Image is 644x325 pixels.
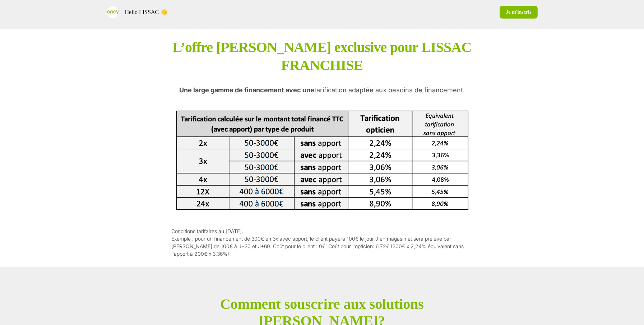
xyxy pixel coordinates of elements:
[125,8,168,17] p: Hello LISSAC 👋
[171,235,473,257] p: Exemple : pour un financement de 300€ en 3x avec apport, le client payera 100€ le jour J en magas...
[171,227,473,235] p: Conditions tarifaires au [DATE].
[179,86,465,94] p: tarification adaptée aux besoins de financement.
[500,6,537,19] a: Je m'inscris
[179,86,314,94] strong: Une large gamme de financement avec une
[220,296,424,312] p: Comment souscrire aux solutions
[171,38,473,74] p: L’offre [PERSON_NAME] exclusive pour LISSAC FRANCHISE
